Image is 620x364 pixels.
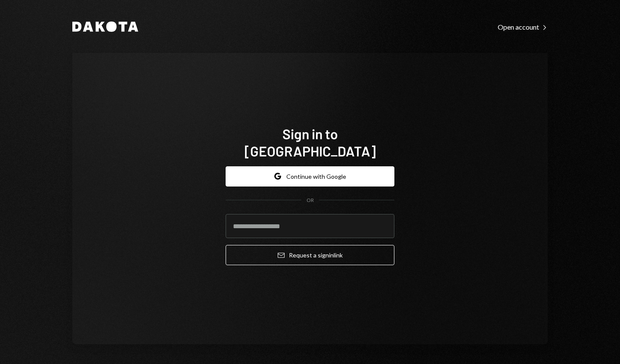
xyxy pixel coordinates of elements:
[498,23,548,31] div: Open account
[226,166,394,187] button: Continue with Google
[226,245,394,265] button: Request a signinlink
[307,197,314,204] div: OR
[226,125,394,159] h1: Sign in to [GEOGRAPHIC_DATA]
[498,22,548,31] a: Open account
